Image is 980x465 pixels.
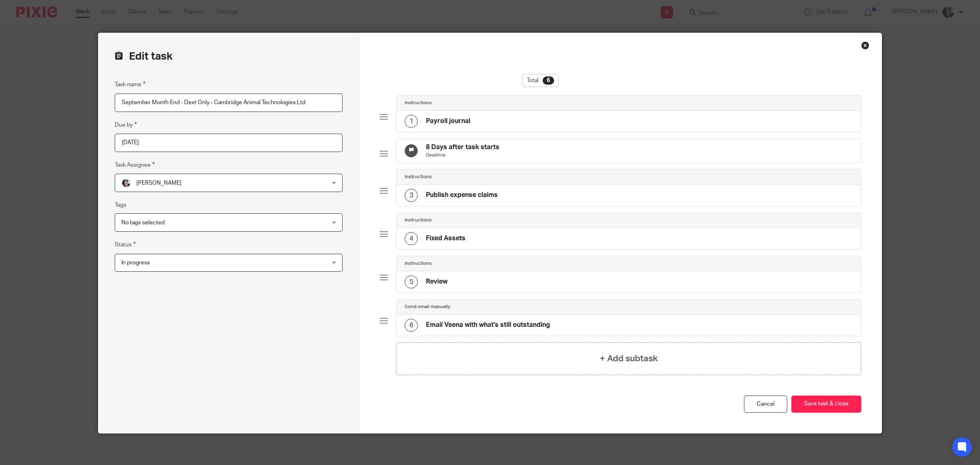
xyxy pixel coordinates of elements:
span: No tags selected [121,220,165,226]
a: Cancel [744,396,787,413]
div: 3 [405,189,418,202]
label: Status [115,240,136,249]
span: In progress [121,260,150,266]
h4: Publish expense claims [426,191,498,199]
div: 5 [405,275,418,288]
label: Task name [115,80,145,89]
p: Deadline [426,152,499,159]
h4: Instructions [405,174,432,180]
div: Total [522,74,559,87]
h4: Instructions [405,260,432,267]
h4: Instructions [405,217,432,224]
h4: Instructions [405,100,432,106]
div: Close this dialog window [861,41,869,49]
span: [PERSON_NAME] [136,180,181,186]
div: 6 [405,319,418,332]
div: 1 [405,115,418,128]
button: Save task & close [791,396,861,413]
h4: Fixed Assets [426,234,465,243]
label: Tags [115,201,126,209]
h2: Edit task [115,49,343,63]
input: Pick a date [115,134,343,152]
h4: Review [426,277,448,286]
img: barbara-raine-.jpg [121,178,131,188]
h4: 8 Days after task starts [426,143,499,152]
div: 6 [543,76,554,85]
div: 4 [405,232,418,245]
h4: Email Veena with what's still outstanding [426,321,550,329]
label: Task Assignee [115,160,155,170]
h4: + Add subtask [600,352,658,365]
h4: Payroll journal [426,117,470,125]
label: Due by [115,120,137,130]
h4: Send email manually [405,304,450,310]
